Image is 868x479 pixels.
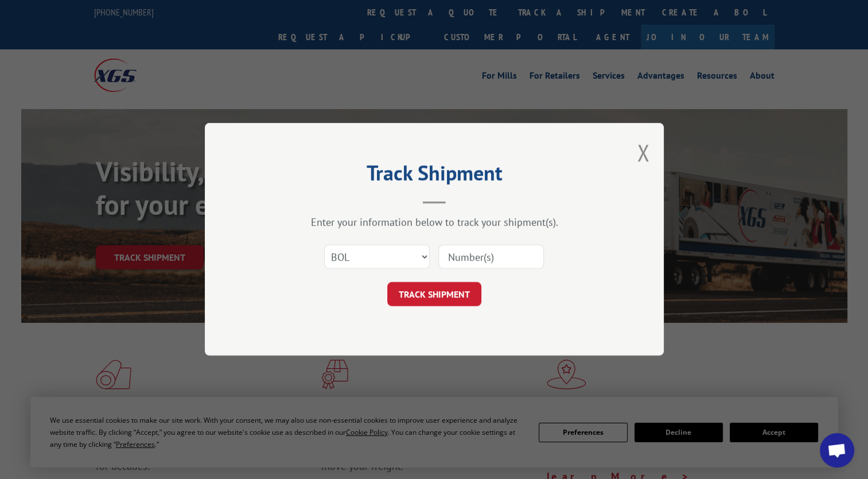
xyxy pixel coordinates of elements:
div: Enter your information below to track your shipment(s). [262,216,606,229]
h2: Track Shipment [262,165,606,187]
input: Number(s) [438,245,544,269]
button: TRACK SHIPMENT [387,283,481,307]
button: Close modal [637,137,649,168]
div: Open chat [820,433,854,468]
